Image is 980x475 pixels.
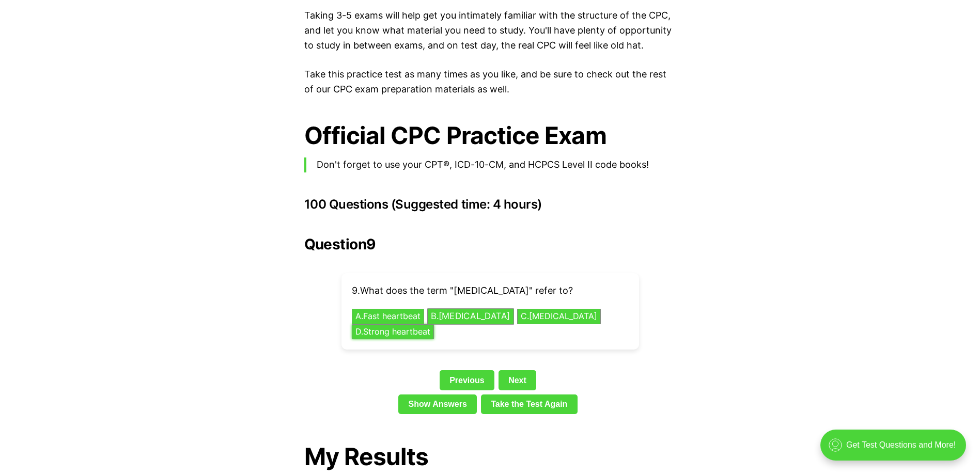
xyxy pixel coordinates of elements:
p: Take this practice test as many times as you like, and be sure to check out the rest of our CPC e... [304,67,676,97]
h2: Question 9 [304,236,676,252]
button: A.Fast heartbeat [352,309,424,324]
a: Show Answers [398,394,477,414]
button: C.[MEDICAL_DATA] [517,309,601,324]
button: D.Strong heartbeat [352,324,434,340]
button: B.[MEDICAL_DATA] [427,309,514,325]
h3: 100 Questions (Suggested time: 4 hours) [304,197,676,212]
a: Next [499,370,536,390]
a: Previous [440,370,494,390]
h1: My Results [304,443,676,470]
blockquote: Don't forget to use your CPT®, ICD-10-CM, and HCPCS Level II code books! [304,157,676,172]
iframe: portal-trigger [812,424,980,475]
p: Taking 3-5 exams will help get you intimately familiar with the structure of the CPC, and let you... [304,8,676,53]
h1: Official CPC Practice Exam [304,122,676,149]
a: Take the Test Again [481,394,578,414]
p: 9 . What does the term "[MEDICAL_DATA]" refer to? [352,283,629,298]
